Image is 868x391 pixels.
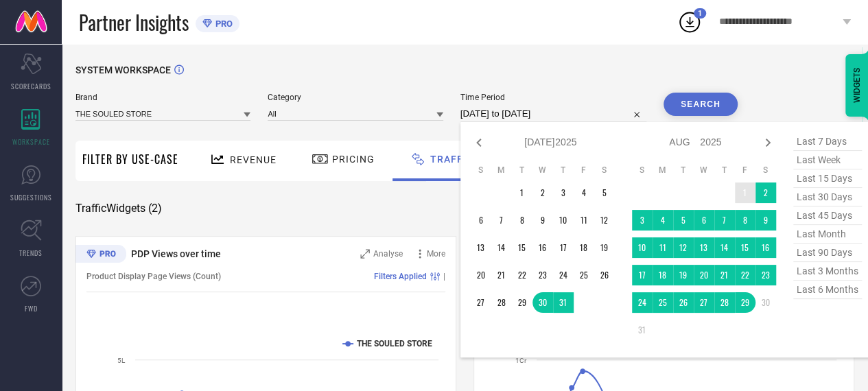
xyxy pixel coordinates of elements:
[471,210,491,230] td: Sun Jul 06 2025
[653,165,673,176] th: Monday
[735,210,755,230] td: Fri Aug 08 2025
[793,132,862,151] span: last 7 days
[75,93,250,102] span: Brand
[694,292,714,313] td: Wed Aug 27 2025
[512,165,532,176] th: Tuesday
[755,182,776,203] td: Sat Aug 02 2025
[677,10,702,34] div: Open download list
[443,272,445,281] span: |
[532,265,553,285] td: Wed Jul 23 2025
[86,272,221,281] span: Product Display Page Views (Count)
[553,165,574,176] th: Thursday
[793,262,862,281] span: last 3 months
[12,137,50,147] span: WORKSPACE
[714,165,735,176] th: Thursday
[594,182,615,203] td: Sat Jul 05 2025
[673,165,694,176] th: Tuesday
[553,182,574,203] td: Thu Jul 03 2025
[374,272,427,281] span: Filters Applied
[632,320,653,340] td: Sun Aug 31 2025
[632,292,653,313] td: Sun Aug 24 2025
[714,265,735,285] td: Thu Aug 21 2025
[574,182,594,203] td: Fri Jul 04 2025
[632,210,653,230] td: Sun Aug 03 2025
[694,237,714,258] td: Wed Aug 13 2025
[594,237,615,258] td: Sat Jul 19 2025
[430,154,473,165] span: Traffic
[131,248,221,259] span: PDP Views over time
[491,165,512,176] th: Monday
[735,237,755,258] td: Fri Aug 15 2025
[553,237,574,258] td: Thu Jul 17 2025
[11,81,51,91] span: SCORECARDS
[793,281,862,299] span: last 6 months
[491,237,512,258] td: Mon Jul 14 2025
[491,210,512,230] td: Mon Jul 07 2025
[755,237,776,258] td: Sat Aug 16 2025
[357,339,432,348] text: THE SOULED STORE
[673,265,694,285] td: Tue Aug 19 2025
[230,154,277,165] span: Revenue
[755,292,776,313] td: Sat Aug 30 2025
[714,237,735,258] td: Thu Aug 14 2025
[714,292,735,313] td: Thu Aug 28 2025
[471,265,491,285] td: Sun Jul 20 2025
[75,202,162,215] span: Traffic Widgets ( 2 )
[75,64,171,75] span: SYSTEM WORKSPACE
[532,165,553,176] th: Wednesday
[793,244,862,262] span: last 90 days
[471,165,491,176] th: Sunday
[532,210,553,230] td: Wed Jul 09 2025
[694,165,714,176] th: Wednesday
[714,210,735,230] td: Thu Aug 07 2025
[673,210,694,230] td: Tue Aug 05 2025
[10,192,52,202] span: SUGGESTIONS
[735,182,755,203] td: Fri Aug 01 2025
[79,8,189,36] span: Partner Insights
[793,169,862,188] span: last 15 days
[694,210,714,230] td: Wed Aug 06 2025
[460,93,646,102] span: Time Period
[19,248,43,258] span: TRENDS
[512,265,532,285] td: Tue Jul 22 2025
[460,106,646,122] input: Select time period
[574,210,594,230] td: Fri Jul 11 2025
[512,210,532,230] td: Tue Jul 08 2025
[75,245,126,265] div: Premium
[82,151,178,167] span: Filter By Use-Case
[512,237,532,258] td: Tue Jul 15 2025
[373,249,403,259] span: Analyse
[515,357,527,364] text: 1Cr
[698,9,702,18] span: 1
[512,182,532,203] td: Tue Jul 01 2025
[755,165,776,176] th: Saturday
[212,19,233,29] span: PRO
[735,292,755,313] td: Fri Aug 29 2025
[793,206,862,225] span: last 45 days
[632,165,653,176] th: Sunday
[491,265,512,285] td: Mon Jul 21 2025
[427,249,445,259] span: More
[360,249,370,259] svg: Zoom
[793,151,862,169] span: last week
[574,237,594,258] td: Fri Jul 18 2025
[673,237,694,258] td: Tue Aug 12 2025
[574,265,594,285] td: Fri Jul 25 2025
[760,134,776,151] div: Next month
[491,292,512,313] td: Mon Jul 28 2025
[673,292,694,313] td: Tue Aug 26 2025
[735,265,755,285] td: Fri Aug 22 2025
[471,134,487,151] div: Previous month
[793,188,862,206] span: last 30 days
[594,210,615,230] td: Sat Jul 12 2025
[694,265,714,285] td: Wed Aug 20 2025
[632,237,653,258] td: Sun Aug 10 2025
[471,292,491,313] td: Sun Jul 27 2025
[632,265,653,285] td: Sun Aug 17 2025
[664,93,738,116] button: Search
[117,357,126,364] text: 5L
[332,154,375,165] span: Pricing
[653,265,673,285] td: Mon Aug 18 2025
[574,165,594,176] th: Friday
[653,210,673,230] td: Mon Aug 04 2025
